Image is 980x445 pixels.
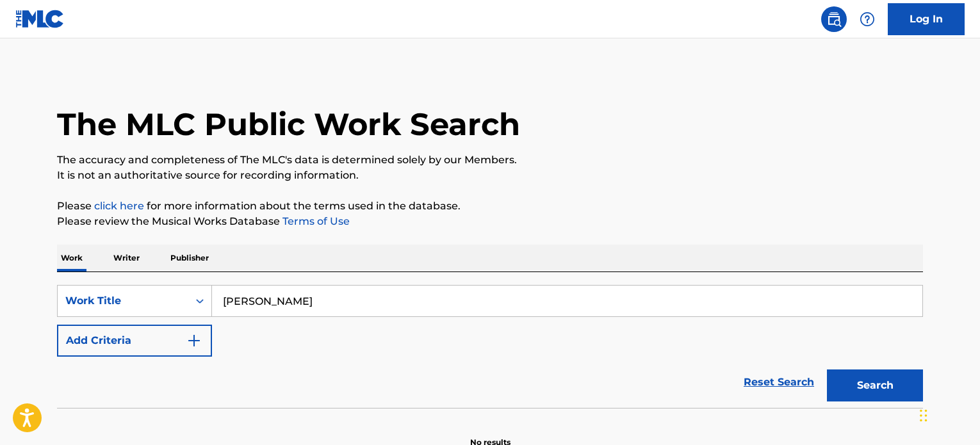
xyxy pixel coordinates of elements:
img: search [826,12,842,27]
p: Please review the Musical Works Database [57,214,923,229]
h1: The MLC Public Work Search [57,105,520,143]
p: Writer [110,245,143,271]
a: click here [94,200,144,212]
div: Work Title [65,293,181,309]
a: Log In [888,3,965,35]
img: 9d2ae6d4665cec9f34b9.svg [186,333,202,348]
button: Search [827,369,923,401]
form: Search Form [57,285,923,408]
p: Work [57,245,86,271]
p: Please for more information about the terms used in the database. [57,198,923,214]
p: It is not an authoritative source for recording information. [57,168,923,183]
a: Reset Search [737,368,821,396]
p: Publisher [167,245,213,271]
div: Help [854,6,880,32]
img: help [860,12,875,27]
button: Add Criteria [57,325,212,357]
a: Public Search [821,6,847,32]
div: Drag [920,396,927,435]
img: MLC Logo [15,10,65,28]
a: Terms of Use [280,215,350,227]
p: The accuracy and completeness of The MLC's data is determined solely by our Members. [57,152,923,168]
iframe: Chat Widget [916,384,980,445]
